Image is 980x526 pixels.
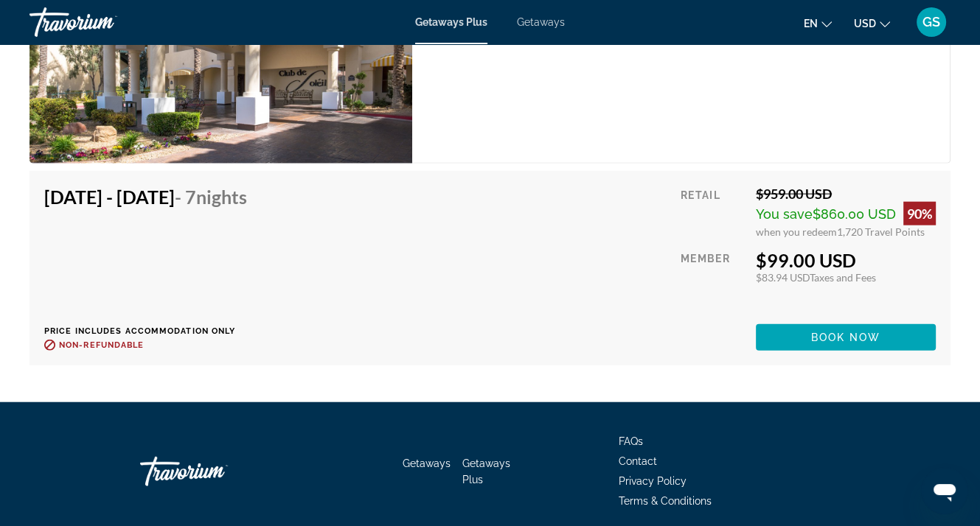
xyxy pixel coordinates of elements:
[196,186,247,208] span: Nights
[756,206,813,222] span: You save
[681,249,745,313] div: Member
[462,457,510,485] a: Getaways Plus
[804,13,832,34] button: Change language
[811,332,881,343] span: Book now
[912,7,951,38] button: User Menu
[140,449,288,494] a: Travorium
[619,495,712,507] a: Terms & Conditions
[619,455,657,467] a: Contact
[756,249,936,271] div: $99.00 USD
[29,3,177,41] a: Travorium
[415,16,487,28] a: Getaways Plus
[922,15,940,29] span: GS
[681,186,745,238] div: Retail
[810,271,876,284] span: Taxes and Fees
[756,186,936,202] div: $959.00 USD
[619,475,687,487] a: Privacy Policy
[854,13,890,34] button: Change currency
[756,225,837,238] span: when you redeem
[854,18,876,29] span: USD
[619,435,643,447] a: FAQs
[175,186,247,208] span: - 7
[837,225,925,238] span: 1,720 Travel Points
[44,326,258,336] p: Price includes accommodation only
[44,186,247,208] h4: [DATE] - [DATE]
[903,202,936,225] div: 90%
[517,16,565,28] a: Getaways
[756,271,936,284] div: $83.94 USD
[403,457,451,469] a: Getaways
[813,206,896,222] span: $860.00 USD
[756,324,936,351] button: Book now
[921,467,968,514] iframe: Button to launch messaging window
[59,340,144,350] span: Non-refundable
[804,18,818,29] span: en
